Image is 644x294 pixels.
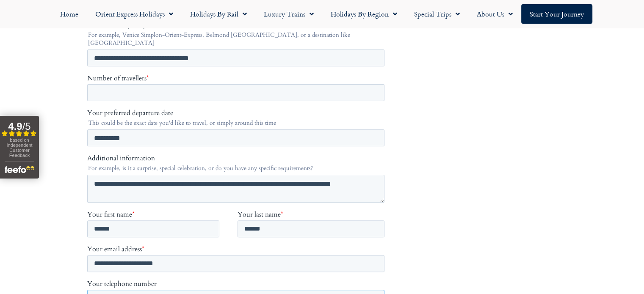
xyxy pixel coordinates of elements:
[255,4,322,24] a: Luxury Trains
[182,4,255,24] a: Holidays by Rail
[150,189,193,198] span: Your last name
[468,4,521,24] a: About Us
[406,4,468,24] a: Special Trips
[87,4,182,24] a: Orient Express Holidays
[322,4,406,24] a: Holidays by Region
[52,4,87,24] a: Home
[521,4,592,24] a: Start your Journey
[4,4,640,24] nav: Menu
